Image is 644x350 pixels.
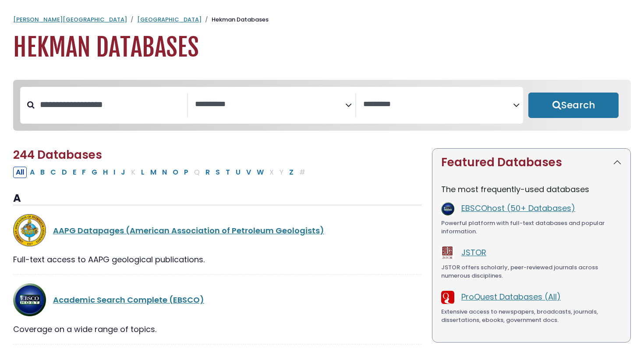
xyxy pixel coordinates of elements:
nav: Search filters [13,80,631,131]
a: ProQuest Databases (All) [461,291,561,302]
button: Filter Results W [254,167,266,178]
div: Powerful platform with full-text databases and popular information. [441,219,622,236]
button: Filter Results B [38,167,47,178]
button: Filter Results S [213,167,223,178]
button: Filter Results C [48,167,59,178]
a: Academic Search Complete (EBSCO) [53,294,204,305]
div: JSTOR offers scholarly, peer-reviewed journals across numerous disciplines. [441,263,622,280]
button: Featured Databases [432,149,630,176]
button: Filter Results J [118,167,128,178]
textarea: Search [363,100,513,109]
button: Filter Results Z [287,167,296,178]
button: Filter Results M [148,167,159,178]
div: Full-text access to AAPG geological publications. [13,254,421,265]
h1: Hekman Databases [13,33,631,62]
div: Coverage on a wide range of topics. [13,323,421,335]
a: [PERSON_NAME][GEOGRAPHIC_DATA] [13,15,127,24]
button: Filter Results T [223,167,233,178]
button: Filter Results D [59,167,70,178]
button: Filter Results G [89,167,100,178]
button: All [13,167,27,178]
button: Filter Results V [244,167,254,178]
button: Filter Results R [203,167,212,178]
div: Extensive access to newspapers, broadcasts, journals, dissertations, ebooks, government docs. [441,307,622,325]
p: The most frequently-used databases [441,183,622,195]
a: JSTOR [461,247,486,258]
button: Filter Results A [27,167,37,178]
button: Filter Results H [100,167,110,178]
button: Filter Results P [181,167,191,178]
h3: A [13,192,421,205]
span: 244 Databases [13,147,102,163]
button: Filter Results O [170,167,181,178]
button: Filter Results F [79,167,88,178]
div: Alpha-list to filter by first letter of database name [13,166,309,177]
button: Filter Results E [70,167,79,178]
button: Filter Results N [159,167,170,178]
button: Submit for Search Results [528,93,619,118]
button: Filter Results L [138,167,147,178]
input: Search database by title or keyword [35,97,187,112]
textarea: Search [195,100,345,109]
a: [GEOGRAPHIC_DATA] [137,15,202,24]
button: Filter Results U [233,167,243,178]
button: Filter Results I [111,167,118,178]
li: Hekman Databases [202,15,269,24]
a: EBSCOhost (50+ Databases) [461,203,575,214]
a: AAPG Datapages (American Association of Petroleum Geologists) [53,225,324,236]
nav: breadcrumb [13,15,631,24]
